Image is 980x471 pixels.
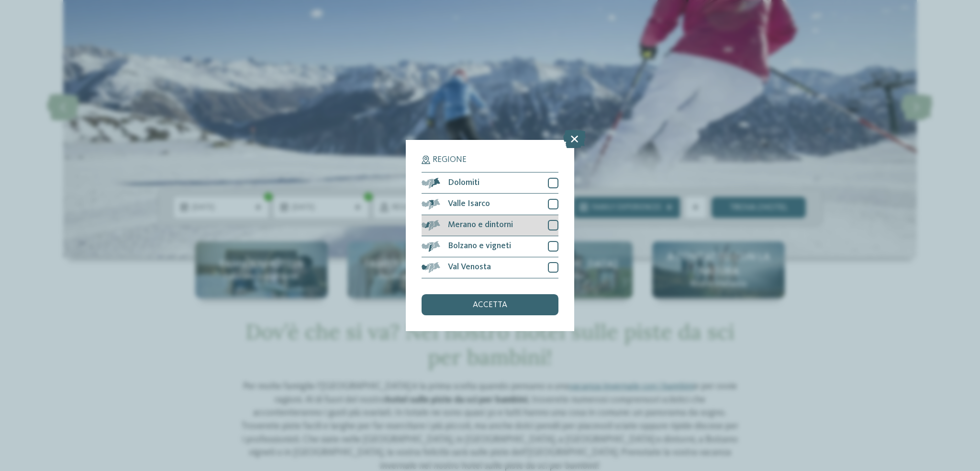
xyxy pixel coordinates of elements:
span: accetta [473,301,507,310]
span: Merano e dintorni [448,221,513,230]
span: Val Venosta [448,263,491,272]
span: Valle Isarco [448,200,490,208]
span: Bolzano e vigneti [448,242,511,251]
span: Regione [433,156,467,164]
span: Dolomiti [448,179,479,187]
